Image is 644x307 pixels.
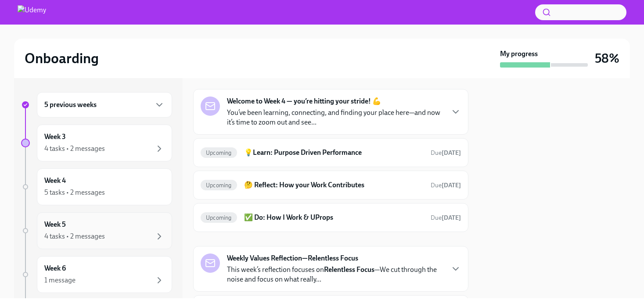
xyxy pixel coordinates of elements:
h6: Week 4 [44,176,66,186]
h6: 💡Learn: Purpose Driven Performance [244,148,424,157]
p: This week’s reflection focuses on —We cut through the noise and focus on what really... [227,265,443,284]
div: 4 tasks • 2 messages [44,232,105,241]
h6: Week 5 [44,220,66,229]
a: Week 61 message [21,256,172,293]
span: September 20th, 2025 10:00 [431,149,461,157]
h6: 🤔 Reflect: How your Work Contributes [244,180,424,190]
p: You’ve been learning, connecting, and finding your place here—and now it’s time to zoom out and s... [227,108,443,127]
a: Week 34 tasks • 2 messages [21,125,172,161]
span: Upcoming [201,214,237,221]
a: Upcoming🤔 Reflect: How your Work ContributesDue[DATE] [201,178,461,192]
strong: Relentless Focus [324,265,374,274]
span: Upcoming [201,150,237,156]
a: Upcoming✅ Do: How I Work & UPropsDue[DATE] [201,211,461,225]
span: Upcoming [201,182,237,189]
div: 5 previous weeks [37,92,172,118]
span: Due [431,214,461,221]
strong: [DATE] [442,149,461,157]
h6: ✅ Do: How I Work & UProps [244,213,424,222]
strong: [DATE] [442,182,461,189]
span: September 20th, 2025 10:00 [431,181,461,189]
h3: 58% [595,50,619,66]
strong: [DATE] [442,214,461,221]
h2: Onboarding [25,50,99,67]
span: Due [431,182,461,189]
strong: Welcome to Week 4 — you’re hitting your stride! 💪 [227,96,381,106]
a: Week 45 tasks • 2 messages [21,168,172,205]
h6: Week 6 [44,264,66,273]
strong: Weekly Values Reflection—Relentless Focus [227,253,358,263]
strong: My progress [500,49,538,59]
h6: 5 previous weeks [44,100,97,110]
div: 4 tasks • 2 messages [44,144,105,153]
span: Due [431,149,461,157]
span: September 20th, 2025 10:00 [431,214,461,222]
div: 5 tasks • 2 messages [44,188,105,197]
h6: Week 3 [44,132,66,142]
img: Udemy [18,5,46,19]
div: 1 message [44,275,76,285]
a: Upcoming💡Learn: Purpose Driven PerformanceDue[DATE] [201,146,461,160]
a: Week 54 tasks • 2 messages [21,212,172,249]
